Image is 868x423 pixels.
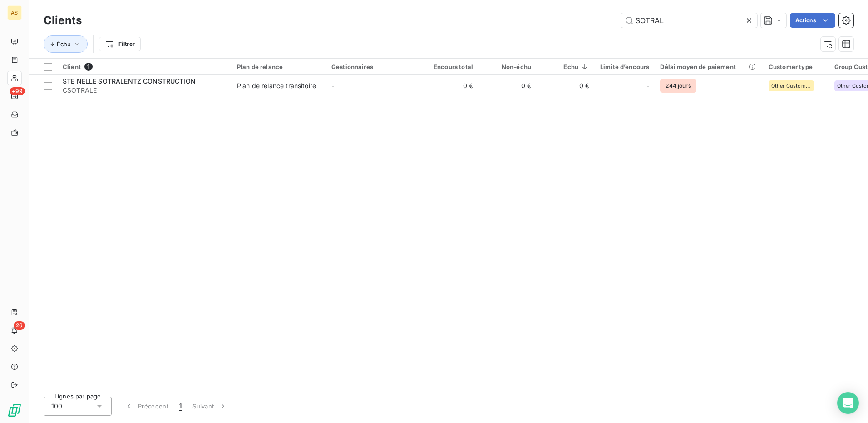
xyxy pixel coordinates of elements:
div: Échu [542,63,589,70]
span: - [646,81,649,90]
div: Gestionnaires [331,63,415,70]
span: - [331,82,334,89]
div: Encours total [426,63,473,70]
button: Actions [790,13,835,28]
div: Customer type [769,63,824,70]
a: +99 [7,89,21,103]
span: 100 [51,402,62,411]
span: 1 [84,63,93,71]
button: Échu [44,35,88,53]
td: 0 € [478,75,537,97]
input: Rechercher [621,13,757,28]
td: 0 € [420,75,478,97]
button: Précédent [119,397,174,416]
span: Échu [57,40,71,48]
button: 1 [174,397,187,416]
span: Other Customers [771,83,811,89]
button: Suivant [187,397,233,416]
span: 244 jours [660,79,696,93]
div: Plan de relance transitoire [237,81,316,90]
button: Filtrer [99,37,141,51]
span: 26 [14,321,25,330]
div: Délai moyen de paiement [660,63,757,70]
div: AS [7,5,22,20]
span: Client [63,63,81,70]
span: 1 [179,402,182,411]
div: Open Intercom Messenger [837,392,859,414]
span: +99 [10,87,25,95]
span: CSOTRALE [63,86,226,95]
td: 0 € [537,75,595,97]
span: STE NELLE SOTRALENTZ CONSTRUCTION [63,77,196,85]
div: Non-échu [484,63,531,70]
div: Plan de relance [237,63,321,70]
h3: Clients [44,12,82,29]
img: Logo LeanPay [7,403,22,418]
div: Limite d’encours [600,63,649,70]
